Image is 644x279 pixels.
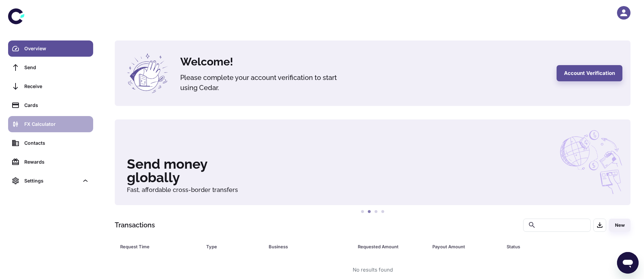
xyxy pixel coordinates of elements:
[432,242,499,251] span: Payout Amount
[24,120,89,128] div: FX Calculator
[8,135,93,151] a: Contacts
[206,242,261,251] span: Type
[24,177,79,185] div: Settings
[120,242,198,251] span: Request Time
[507,242,602,251] span: Status
[24,158,89,166] div: Rewards
[8,78,93,94] a: Receive
[359,208,366,215] button: 1
[127,157,618,184] h3: Send money globally
[373,208,379,215] button: 3
[24,102,89,109] div: Cards
[127,187,618,193] h6: Fast, affordable cross-border transfers
[180,73,349,93] h5: Please complete your account verification to start using Cedar.
[24,139,89,147] div: Contacts
[358,242,415,251] div: Requested Amount
[507,242,594,251] div: Status
[379,208,386,215] button: 4
[120,242,189,251] div: Request Time
[24,45,89,52] div: Overview
[115,220,155,230] h1: Transactions
[617,252,639,274] iframe: Button to launch messaging window
[8,173,93,189] div: Settings
[557,65,622,81] button: Account Verification
[8,154,93,170] a: Rewards
[8,116,93,132] a: FX Calculator
[366,208,373,215] button: 2
[353,266,393,274] div: No results found
[206,242,252,251] div: Type
[180,54,548,70] h4: Welcome!
[8,97,93,113] a: Cards
[8,59,93,76] a: Send
[609,219,630,232] button: New
[24,83,89,90] div: Receive
[358,242,424,251] span: Requested Amount
[24,64,89,71] div: Send
[8,40,93,57] a: Overview
[432,242,490,251] div: Payout Amount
